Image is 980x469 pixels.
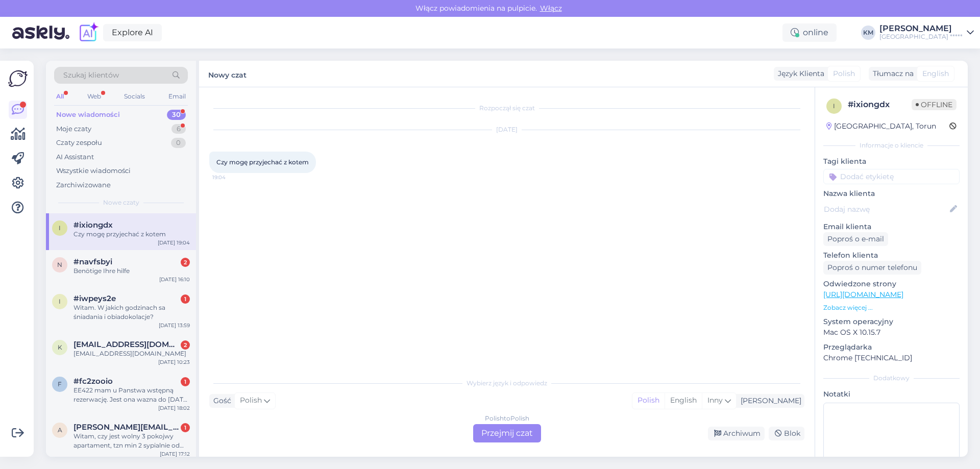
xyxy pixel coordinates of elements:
div: Socials [122,90,147,103]
span: Czy mogę przyjechać z kotem [216,158,309,166]
div: Rozpoczął się czat [209,104,804,113]
p: Notatki [823,389,960,400]
div: [EMAIL_ADDRESS][DOMAIN_NAME] [73,349,190,358]
div: [DATE] 17:12 [160,450,190,458]
label: Nowy czat [208,67,247,81]
div: 2 [181,258,190,267]
span: Szukaj klientów [63,70,119,81]
p: Zobacz więcej ... [823,303,960,312]
span: Włącz [537,4,565,13]
div: 1 [181,423,190,432]
a: [URL][DOMAIN_NAME] [823,290,903,299]
div: Witam. W jakich godzinach sa śniadania i obiadokolacje? [73,303,190,322]
div: All [54,90,66,103]
p: Odwiedzone strony [823,279,960,289]
div: Moje czaty [56,124,91,134]
span: i [59,298,61,305]
div: Blok [769,427,804,440]
span: i [833,102,835,110]
div: 1 [181,294,190,304]
div: [DATE] 13:59 [159,322,190,329]
span: Inny [707,396,723,405]
div: Email [166,90,188,103]
span: Polish [833,68,855,79]
span: n [57,261,62,268]
span: #fc2zooio [73,377,113,386]
div: Wszystkie wiadomości [56,166,131,176]
span: 19:04 [212,174,251,181]
span: Offline [912,99,957,110]
div: AI Assistant [56,152,94,162]
div: Czy mogę przyjechać z kotem [73,230,190,239]
div: Język Klienta [774,68,824,79]
a: [PERSON_NAME][GEOGRAPHIC_DATA] ***** [879,24,974,41]
p: Mac OS X 10.15.7 [823,327,960,338]
span: a.degener@freenet.de [73,423,180,432]
div: Czaty zespołu [56,138,102,148]
div: Web [85,90,103,103]
div: [DATE] 16:10 [159,276,190,283]
div: [GEOGRAPHIC_DATA], Torun [826,121,936,132]
span: a [58,426,62,434]
div: Zarchiwizowane [56,180,111,190]
div: Przejmij czat [473,424,541,442]
div: [PERSON_NAME] [737,396,801,406]
span: k [58,343,62,351]
div: [DATE] 18:02 [158,404,190,412]
div: Wybierz język i odpowiedz [209,379,804,388]
div: Polish [632,393,665,408]
a: Explore AI [103,24,162,41]
input: Dodać etykietę [823,169,960,184]
div: # ixiongdx [848,98,912,111]
div: [DATE] 10:23 [158,358,190,366]
div: KM [861,26,875,40]
div: Poproś o numer telefonu [823,261,921,275]
p: Email klienta [823,221,960,232]
input: Dodaj nazwę [824,204,948,215]
div: Informacje o kliencie [823,141,960,150]
p: Chrome [TECHNICAL_ID] [823,353,960,363]
span: Nowe czaty [103,198,139,207]
div: [DATE] [209,125,804,134]
div: English [665,393,702,408]
span: Polish [240,395,262,406]
p: Telefon klienta [823,250,960,261]
img: Askly Logo [8,69,28,88]
div: 2 [181,340,190,350]
div: [PERSON_NAME] [879,24,963,33]
span: #iwpeys2e [73,294,116,303]
div: Benötige Ihre hilfe [73,266,190,276]
p: System operacyjny [823,316,960,327]
div: Poproś o e-mail [823,232,888,246]
div: Polish to Polish [485,414,529,423]
div: Tłumacz na [869,68,914,79]
span: #ixiongdx [73,220,113,230]
div: online [782,23,837,42]
div: 6 [171,124,186,134]
p: Tagi klienta [823,156,960,167]
div: Gość [209,396,231,406]
div: 30 [167,110,186,120]
div: Nowe wiadomości [56,110,120,120]
div: 1 [181,377,190,386]
div: Dodatkowy [823,374,960,383]
div: [DATE] 19:04 [158,239,190,246]
p: Nazwa klienta [823,188,960,199]
span: i [59,224,61,232]
span: English [922,68,949,79]
div: 0 [171,138,186,148]
div: Witam, czy jest wolny 3 pokojwy apartament, tzn min 2 sypialnie od 12.10 do 17.10 ze smiadaniami ... [73,432,190,450]
div: Archiwum [708,427,765,440]
p: Przeglądarka [823,342,960,353]
img: explore-ai [78,22,99,43]
div: EE422 mam u Panstwa wstępną rezerwację. Jest ona wazna do [DATE] czy jest możliwość o jej przedłu... [73,386,190,404]
span: kama306@wp.pl [73,340,180,349]
span: #navfsbyi [73,257,112,266]
span: f [58,380,62,388]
